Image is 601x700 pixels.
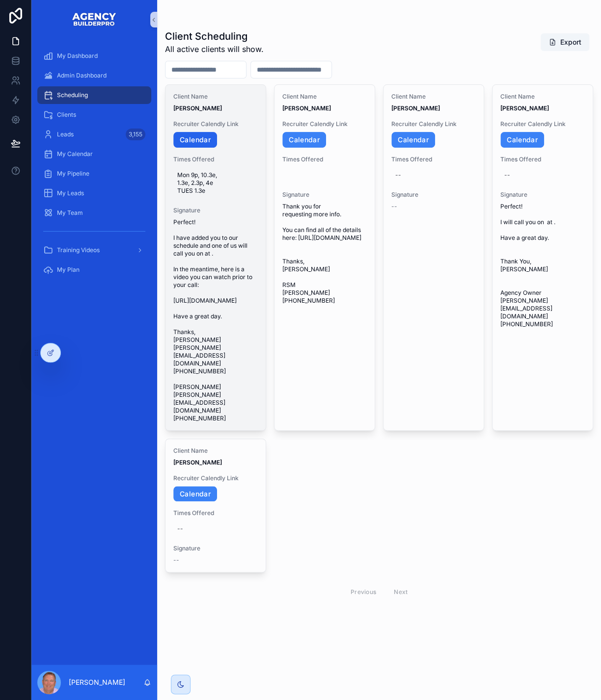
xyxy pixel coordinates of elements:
a: Client Name[PERSON_NAME]Recruiter Calendly LinkCalendarTimes OfferedSignatureThank you for reques... [274,84,375,431]
span: Recruiter Calendly Link [500,120,585,128]
span: Client Name [282,93,367,101]
span: Signature [282,191,367,199]
span: Times Offered [173,156,258,163]
a: Client Name[PERSON_NAME]Recruiter Calendly LinkCalendarTimes Offered--Signature-- [383,84,484,431]
div: -- [177,525,183,533]
span: Client Name [173,93,258,101]
a: Calendar [173,132,217,148]
a: Clients [37,106,151,124]
a: Training Videos [37,241,151,259]
a: Admin Dashboard [37,67,151,84]
div: -- [504,171,510,179]
span: Times Offered [391,156,476,163]
span: Client Name [173,447,258,455]
span: My Team [57,209,83,217]
span: Signature [173,544,258,552]
a: My Plan [37,261,151,279]
a: My Leads [37,184,151,202]
span: My Dashboard [57,52,98,60]
strong: [PERSON_NAME] [391,104,440,112]
span: Perfect! I will call you on at . Have a great day. Thank You, [PERSON_NAME] Agency Owner [PERSON_... [500,203,585,328]
a: My Team [37,204,151,222]
a: My Calendar [37,145,151,163]
span: Recruiter Calendly Link [173,474,258,482]
strong: [PERSON_NAME] [173,459,222,466]
a: Calendar [282,132,326,148]
h1: Client Scheduling [165,29,264,43]
span: Signature [500,191,585,199]
span: Recruiter Calendly Link [282,120,367,128]
div: 3,155 [126,129,145,140]
p: [PERSON_NAME] [69,677,125,687]
span: -- [391,203,397,210]
span: Times Offered [173,509,258,517]
span: My Plan [57,266,80,274]
a: Leads3,155 [37,126,151,143]
span: -- [173,556,179,564]
span: My Calendar [57,150,93,158]
span: Scheduling [57,91,88,99]
span: Admin Dashboard [57,72,107,79]
a: Calendar [500,132,544,148]
span: Client Name [500,93,585,101]
a: My Dashboard [37,47,151,65]
a: Scheduling [37,86,151,104]
span: Clients [57,111,76,119]
a: Client Name[PERSON_NAME]Recruiter Calendly LinkCalendarTimes Offered--SignaturePerfect! I will ca... [492,84,593,431]
span: My Pipeline [57,170,89,178]
strong: [PERSON_NAME] [500,104,549,112]
span: Recruiter Calendly Link [173,120,258,128]
a: Client Name[PERSON_NAME]Recruiter Calendly LinkCalendarTimes OfferedMon 9p, 10.3e, 1.3e, 2.3p, 4e... [165,84,266,431]
button: Export [541,33,589,51]
a: Client Name[PERSON_NAME]Recruiter Calendly LinkCalendarTimes Offered--Signature-- [165,439,266,573]
a: My Pipeline [37,165,151,182]
div: -- [395,171,401,179]
span: Recruiter Calendly Link [391,120,476,128]
span: Perfect! I have added you to our schedule and one of us will call you on at . In the meantime, he... [173,218,258,422]
a: Calendar [391,132,435,148]
span: Leads [57,130,74,138]
span: All active clients will show. [165,43,264,55]
span: My Leads [57,189,84,197]
span: Times Offered [500,156,585,163]
span: Thank you for requesting more info. You can find all of the details here: [URL][DOMAIN_NAME] Than... [282,203,367,305]
span: Client Name [391,93,476,101]
span: Times Offered [282,156,367,163]
img: App logo [72,12,117,27]
strong: [PERSON_NAME] [282,104,331,112]
span: Mon 9p, 10.3e, 1.3e, 2.3p, 4e TUES 1.3e [177,171,254,195]
a: Calendar [173,486,217,502]
div: scrollable content [31,39,157,293]
span: Training Videos [57,246,100,254]
span: Signature [173,207,258,214]
span: Signature [391,191,476,199]
strong: [PERSON_NAME] [173,104,222,112]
